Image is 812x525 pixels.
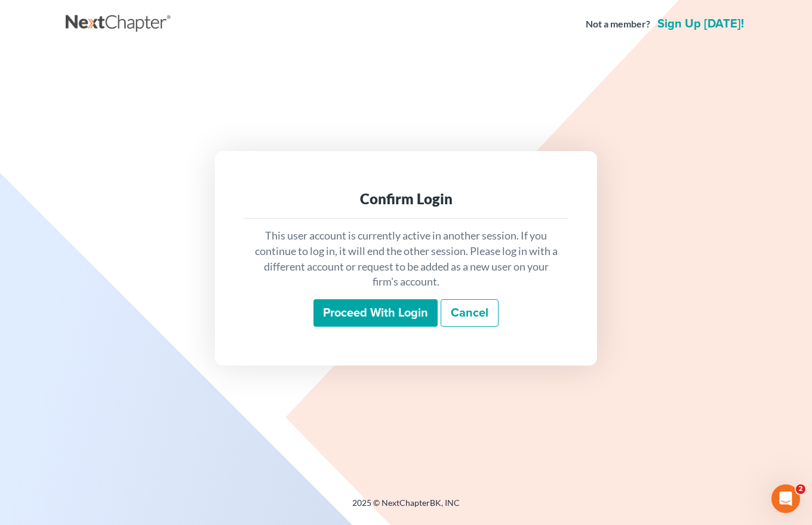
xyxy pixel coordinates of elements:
input: Proceed with login [313,299,438,327]
iframe: Intercom live chat [771,484,800,513]
strong: Not a member? [586,17,650,31]
span: 2 [796,484,805,494]
p: This user account is currently active in another session. If you continue to log in, it will end ... [253,228,559,290]
a: Cancel [441,299,499,327]
a: Sign up [DATE]! [655,18,746,30]
div: Confirm Login [253,189,559,208]
div: 2025 © NextChapterBK, INC [66,497,746,518]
